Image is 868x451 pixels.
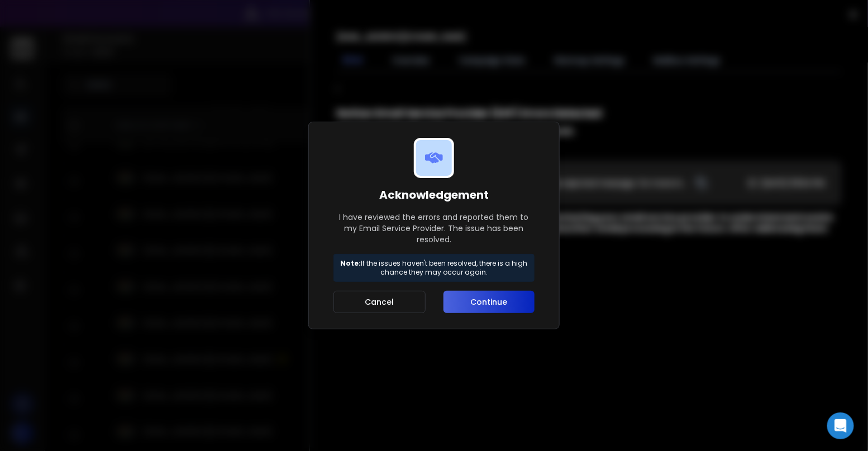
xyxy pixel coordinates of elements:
button: Continue [443,291,535,313]
button: Cancel [333,291,426,313]
div: ; [337,81,841,290]
strong: Note: [341,258,361,268]
p: If the issues haven't been resolved, there is a high chance they may occur again. [338,259,530,277]
h1: Acknowledgement [333,187,535,203]
p: I have reviewed the errors and reported them to my Email Service Provider. The issue has been res... [333,212,535,245]
div: Open Intercom Messenger [827,412,854,439]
